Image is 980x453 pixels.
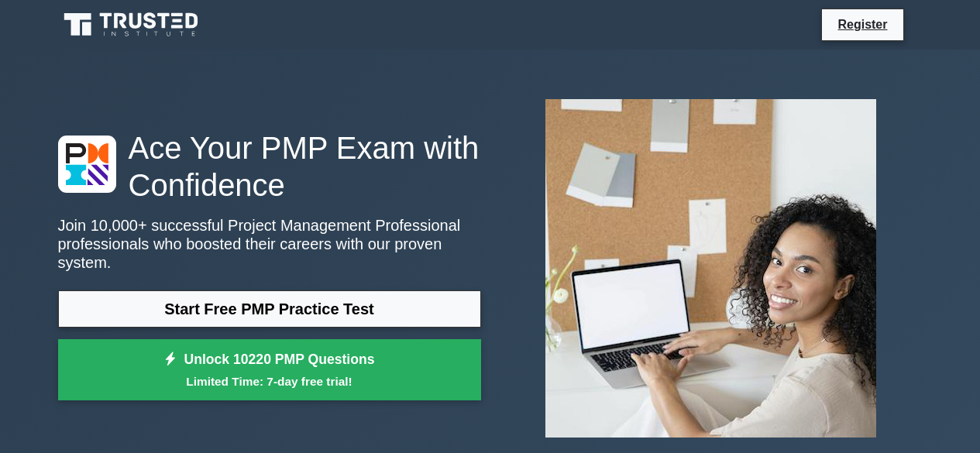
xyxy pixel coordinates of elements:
[77,372,462,390] small: Limited Time: 7-day free trial!
[58,290,481,328] a: Start Free PMP Practice Test
[58,216,481,272] p: Join 10,000+ successful Project Management Professional professionals who boosted their careers w...
[58,339,481,401] a: Unlock 10220 PMP QuestionsLimited Time: 7-day free trial!
[828,15,896,34] a: Register
[58,129,481,204] h1: Ace Your PMP Exam with Confidence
